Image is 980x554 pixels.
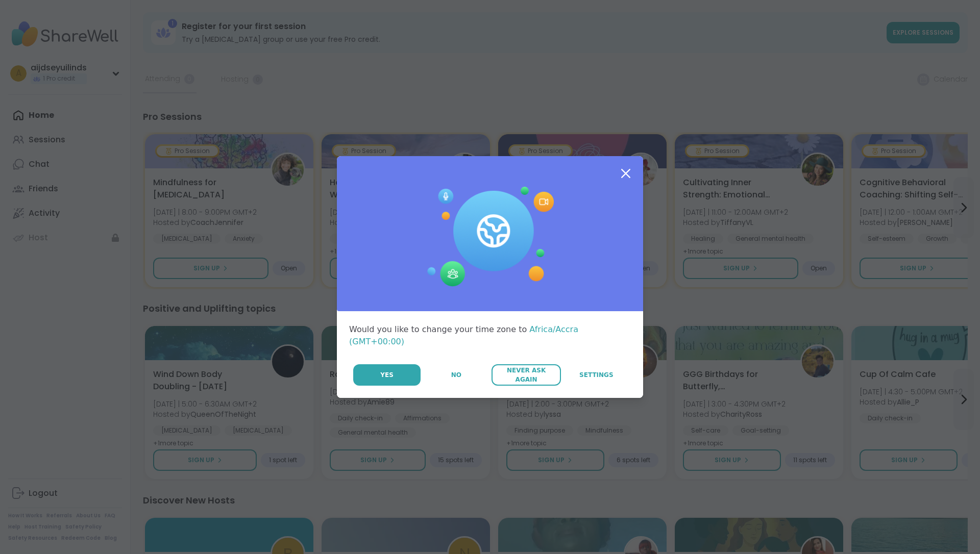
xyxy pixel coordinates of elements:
button: Yes [353,364,421,386]
button: No [422,364,491,386]
span: Yes [380,370,394,380]
span: Settings [579,370,614,380]
a: Settings [562,364,631,386]
div: Would you like to change your time zone to [349,323,631,348]
span: No [451,370,461,380]
span: Never Ask Again [497,366,555,384]
button: Never Ask Again [492,364,560,386]
img: Session Experience [426,187,554,287]
span: Africa/Accra (GMT+00:00) [349,324,578,346]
